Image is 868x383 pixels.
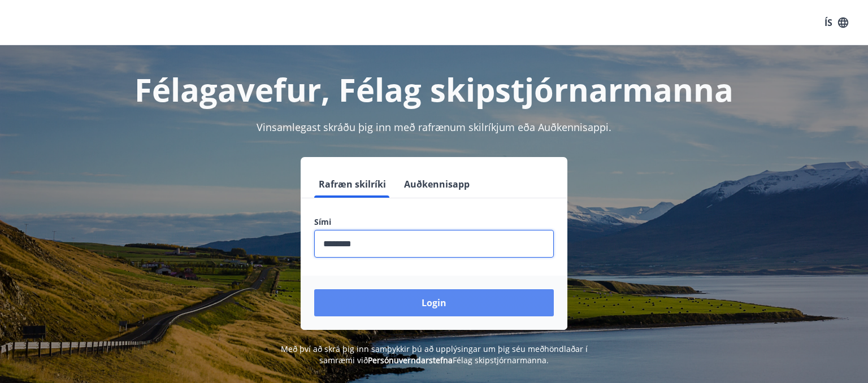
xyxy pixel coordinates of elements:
[400,171,474,198] button: Auðkennisapp
[281,343,588,365] span: Með því að skrá þig inn samþykkir þú að upplýsingar um þig séu meðhöndlaðar í samræmi við Félag s...
[314,289,554,316] button: Login
[257,120,611,134] span: Vinsamlegast skráðu þig inn með rafrænum skilríkjum eða Auðkennisappi.
[314,216,554,228] label: Sími
[41,68,827,111] h1: Félagavefur, Félag skipstjórnarmanna
[368,355,453,365] a: Persónuverndarstefna
[314,171,390,198] button: Rafræn skilríki
[818,12,854,33] button: ÍS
